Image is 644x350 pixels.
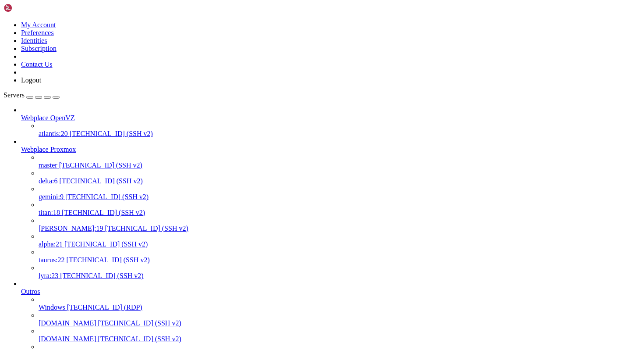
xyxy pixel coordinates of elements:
[39,177,58,185] span: delta:6
[39,319,96,327] span: [DOMAIN_NAME]
[39,154,640,169] li: master [TECHNICAL_ID] (SSH v2)
[39,217,640,232] li: [PERSON_NAME]:19 [TECHNICAL_ID] (SSH v2)
[21,61,53,68] a: Contact Us
[39,240,63,248] span: alpha:21
[39,130,640,138] a: atlantis:20 [TECHNICAL_ID] (SSH v2)
[64,240,148,248] span: [TECHNICAL_ID] (SSH v2)
[21,146,76,153] span: Webplace Proxmox
[21,106,640,138] li: Webplace OpenVZ
[59,161,142,169] span: [TECHNICAL_ID] (SSH v2)
[39,209,60,216] span: titan:18
[39,304,65,311] span: Windows
[39,256,640,264] a: taurus:22 [TECHNICAL_ID] (SSH v2)
[98,335,181,343] span: [TECHNICAL_ID] (SSH v2)
[21,114,640,122] a: Webplace OpenVZ
[39,296,640,311] li: Windows [TECHNICAL_ID] (RDP)
[39,327,640,343] li: [DOMAIN_NAME] [TECHNICAL_ID] (SSH v2)
[21,29,54,36] a: Preferences
[39,185,640,201] li: gemini:9 [TECHNICAL_ID] (SSH v2)
[21,288,40,295] span: Outros
[39,256,65,264] span: taurus:22
[65,193,149,200] span: [TECHNICAL_ID] (SSH v2)
[39,335,640,343] a: [DOMAIN_NAME] [TECHNICAL_ID] (SSH v2)
[39,264,640,280] li: lyra:23 [TECHNICAL_ID] (SSH v2)
[21,76,41,84] a: Logout
[39,201,640,217] li: titan:18 [TECHNICAL_ID] (SSH v2)
[39,169,640,185] li: delta:6 [TECHNICAL_ID] (SSH v2)
[105,225,188,232] span: [TECHNICAL_ID] (SSH v2)
[4,4,54,12] img: Shellngn
[67,304,142,311] span: [TECHNICAL_ID] (RDP)
[21,114,75,121] span: Webplace OpenVZ
[39,232,640,248] li: alpha:21 [TECHNICAL_ID] (SSH v2)
[39,272,640,280] a: lyra:23 [TECHNICAL_ID] (SSH v2)
[39,122,640,138] li: atlantis:20 [TECHNICAL_ID] (SSH v2)
[39,240,640,248] a: alpha:21 [TECHNICAL_ID] (SSH v2)
[21,21,56,29] a: My Account
[39,161,640,169] a: master [TECHNICAL_ID] (SSH v2)
[4,91,60,99] a: Servers
[4,91,25,99] span: Servers
[39,304,640,311] a: Windows [TECHNICAL_ID] (RDP)
[60,177,143,185] span: [TECHNICAL_ID] (SSH v2)
[39,130,68,137] span: atlantis:20
[39,161,57,169] span: master
[39,209,640,217] a: titan:18 [TECHNICAL_ID] (SSH v2)
[21,45,57,52] a: Subscription
[62,209,145,216] span: [TECHNICAL_ID] (SSH v2)
[60,272,143,279] span: [TECHNICAL_ID] (SSH v2)
[39,193,64,200] span: gemini:9
[39,225,640,232] a: [PERSON_NAME]:19 [TECHNICAL_ID] (SSH v2)
[98,319,181,327] span: [TECHNICAL_ID] (SSH v2)
[21,288,640,296] a: Outros
[39,311,640,327] li: [DOMAIN_NAME] [TECHNICAL_ID] (SSH v2)
[21,37,47,44] a: Identities
[39,335,96,343] span: [DOMAIN_NAME]
[39,225,103,232] span: [PERSON_NAME]:19
[39,272,58,279] span: lyra:23
[70,130,153,137] span: [TECHNICAL_ID] (SSH v2)
[67,256,150,264] span: [TECHNICAL_ID] (SSH v2)
[39,248,640,264] li: taurus:22 [TECHNICAL_ID] (SSH v2)
[21,138,640,280] li: Webplace Proxmox
[21,146,640,154] a: Webplace Proxmox
[39,177,640,185] a: delta:6 [TECHNICAL_ID] (SSH v2)
[39,319,640,327] a: [DOMAIN_NAME] [TECHNICAL_ID] (SSH v2)
[39,193,640,201] a: gemini:9 [TECHNICAL_ID] (SSH v2)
